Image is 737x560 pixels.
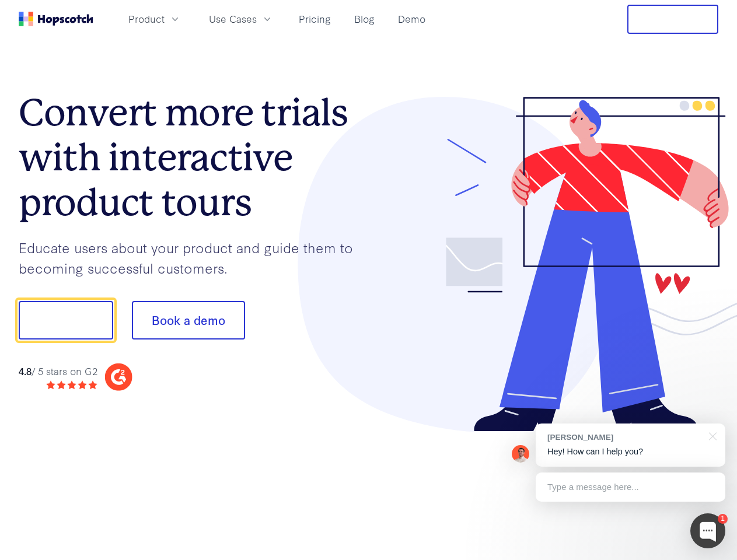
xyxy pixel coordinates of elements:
img: Mark Spera [512,445,529,463]
button: Use Cases [202,9,280,29]
p: Hey! How can I help you? [547,446,714,458]
span: Product [128,12,165,26]
button: Book a demo [132,301,245,339]
a: Demo [393,9,430,29]
h1: Convert more trials with interactive product tours [19,90,369,225]
a: Home [19,12,93,26]
a: Pricing [294,9,336,29]
div: Type a message here... [536,473,725,502]
strong: 4.8 [19,364,32,377]
button: Free Trial [627,5,718,34]
div: 1 [718,514,728,524]
p: Educate users about your product and guide them to becoming successful customers. [19,237,369,278]
span: Use Cases [209,12,257,26]
a: Blog [350,9,379,29]
div: [PERSON_NAME] [547,432,702,443]
button: Show me! [19,301,113,339]
div: / 5 stars on G2 [19,364,97,379]
button: Product [121,9,188,29]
